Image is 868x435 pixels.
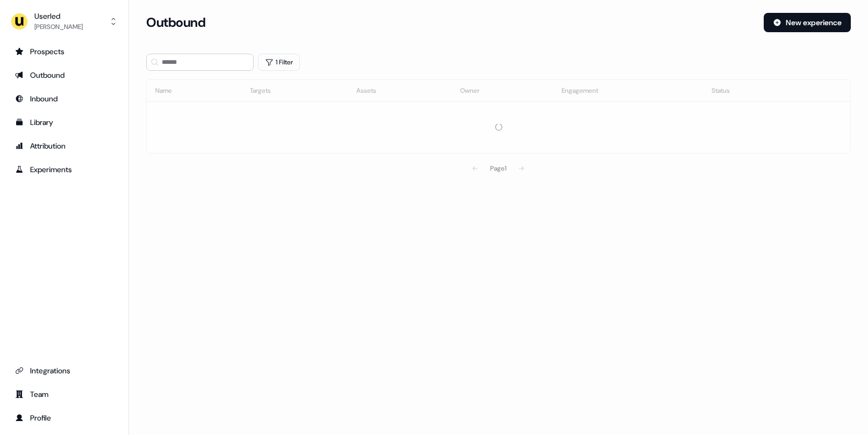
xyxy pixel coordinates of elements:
[9,137,120,154] a: Go to attribution
[15,365,113,376] div: Integrations
[9,161,120,178] a: Go to experiments
[15,141,113,151] div: Attribution
[34,11,83,21] div: Userled
[9,43,120,60] a: Go to prospects
[15,70,113,80] div: Outbound
[146,14,205,31] h3: Outbound
[258,54,300,71] button: 1 Filter
[9,90,120,107] a: Go to Inbound
[15,389,113,400] div: Team
[15,117,113,128] div: Library
[9,114,120,131] a: Go to templates
[9,386,120,403] a: Go to team
[9,67,120,84] a: Go to outbound experience
[15,93,113,104] div: Inbound
[34,21,83,32] div: [PERSON_NAME]
[764,13,851,32] button: New experience
[15,164,113,175] div: Experiments
[9,409,120,426] a: Go to profile
[15,412,113,423] div: Profile
[9,9,120,34] button: Userled[PERSON_NAME]
[9,362,120,379] a: Go to integrations
[15,46,113,57] div: Prospects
